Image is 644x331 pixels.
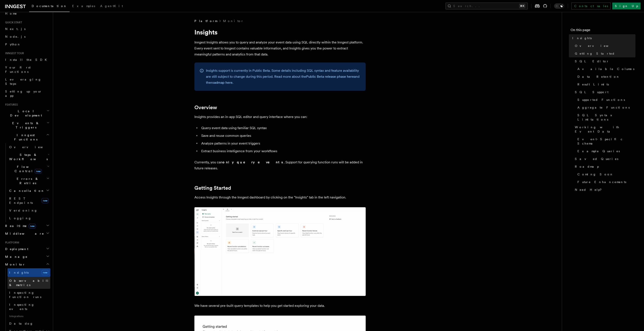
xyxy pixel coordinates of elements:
[223,19,243,23] a: Monitor
[576,147,635,155] a: Example Queries
[9,322,33,325] span: Datadog
[575,59,609,63] span: SQL Editor
[194,19,217,23] span: Platform
[576,65,635,73] a: Available Columns
[577,113,635,122] span: SQL Syntax Limitations
[3,10,50,17] a: Home
[3,121,47,130] span: Events & Triggers
[571,3,611,9] a: Contact sales
[577,105,630,110] span: Aggregate Functions
[576,170,635,178] a: Coming Soon
[98,1,125,12] a: AgentKit
[572,36,592,40] span: Insights
[3,25,50,33] a: Next.js
[35,169,42,174] span: new
[577,82,609,86] span: Result Limits
[9,291,41,299] span: Inspecting function runs
[577,98,625,102] span: Supported Functions
[573,50,635,57] a: Getting Started
[194,303,366,309] p: We have several pre-built query templates to help you get started exploring your data.
[571,27,635,34] h4: On this page
[9,303,34,311] span: Inspecting events
[576,135,635,147] a: Event-Specific Schema
[575,44,619,48] span: Overview
[7,214,50,222] a: Logging
[3,109,47,118] span: Local Development
[194,185,231,191] a: Getting Started
[29,1,70,12] a: Documentation
[3,103,18,106] span: Features
[575,164,599,169] span: Roadmap
[194,114,366,120] p: Insights provides an in-app SQL editor and query interface where you can:
[9,271,29,274] span: Insights
[554,3,564,9] button: Toggle dark mode
[42,198,49,203] span: new
[576,73,635,81] a: Data Retention
[3,261,50,268] button: Monitor
[573,123,635,135] a: Working with Event Data
[5,66,31,73] span: Your first Functions
[3,76,50,88] a: Leveraging Steps
[5,43,21,46] span: Python
[7,143,50,151] a: Overview
[3,262,25,267] span: Monitor
[206,68,361,86] p: Insights support is currently in Public Beta. Some details including SQL syntax and feature avail...
[9,145,53,149] span: Overview
[573,163,635,170] a: Roadmap
[9,209,37,212] span: Versioning
[9,279,53,287] span: Observability & metrics
[29,224,36,228] span: new
[573,42,635,50] a: Overview
[9,216,31,220] span: Logging
[7,301,50,313] a: Inspecting events
[3,21,22,24] span: Quick start
[3,231,44,236] span: Middleware
[7,268,50,277] a: Insightsnew
[7,189,45,193] span: Cancellation
[3,40,50,48] a: Python
[446,3,528,9] button: Search...⌘K
[200,133,366,139] li: Save and reuse common queries
[575,90,608,94] span: SQL Support
[577,137,635,146] span: Event-Specific Schema
[576,111,635,123] a: SQL Syntax Limitations
[3,245,50,253] button: Deployment
[3,88,50,100] a: Setting up your app
[5,58,49,61] span: Install the SDK
[200,125,366,131] li: Query event data using familiar SQL syntax
[3,133,46,142] span: Inngest Functions
[200,148,366,154] li: Extract business intelligence from your workflows
[575,157,618,161] span: Saved Queries
[222,160,284,164] strong: only query events
[7,313,50,320] span: Integrations
[7,163,50,175] button: Flow Controlnew
[194,207,366,296] img: Getting Started Dashboard View
[612,3,641,9] a: Sign Up
[577,180,626,184] span: Future Enhancements
[3,56,50,64] a: Install the SDK
[7,165,47,173] span: Flow Control
[519,4,525,8] kbd: ⌘K
[7,289,50,301] a: Inspecting function runs
[577,149,620,153] span: Example Queries
[3,64,50,76] a: Your first Functions
[3,131,50,143] button: Inngest Functions
[573,88,635,96] a: SQL Support
[3,253,50,261] button: Manage
[194,39,366,57] p: Inngest Insights allows you to query and analyze your event data using SQL directly within the In...
[576,104,635,111] a: Aggregate Functions
[5,90,42,97] span: Setting up your app
[9,197,33,204] span: REST Endpoints
[3,241,19,244] span: Platform
[3,222,50,230] button: Realtimenew
[3,52,24,55] span: Inngest tour
[211,81,233,85] a: roadmap here
[194,194,366,200] p: Access Insights through the Inngest dashboard by clicking on the "Insights" tab in the left navig...
[575,188,605,192] span: Need Help?
[577,67,634,71] span: Available Columns
[3,224,36,228] span: Realtime
[7,277,50,289] a: Observability & metrics
[7,177,46,185] span: Errors & Retries
[577,172,613,176] span: Coming Soon
[3,119,50,131] button: Events & Triggers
